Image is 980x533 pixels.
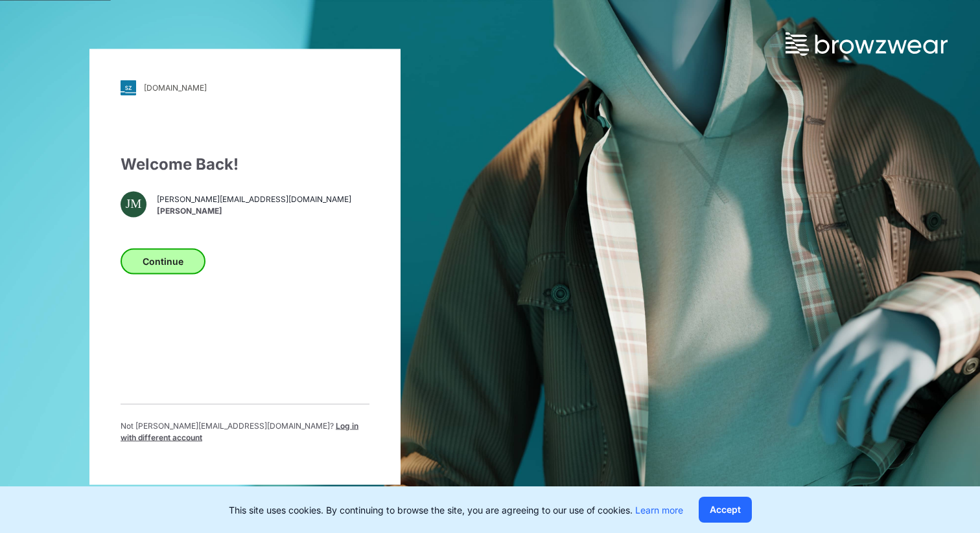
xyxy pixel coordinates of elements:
[121,420,369,443] p: Not [PERSON_NAME][EMAIL_ADDRESS][DOMAIN_NAME] ?
[121,80,136,95] img: svg+xml;base64,PHN2ZyB3aWR0aD0iMjgiIGhlaWdodD0iMjgiIHZpZXdCb3g9IjAgMCAyOCAyOCIgZmlsbD0ibm9uZSIgeG...
[786,32,948,56] img: browzwear-logo.73288ffb.svg
[144,83,207,93] div: [DOMAIN_NAME]
[229,503,683,517] p: This site uses cookies. By continuing to browse the site, you are agreeing to our use of cookies.
[699,497,752,523] button: Accept
[121,248,205,274] button: Continue
[121,191,146,217] div: JM
[635,505,683,516] a: Learn more
[157,194,351,205] span: [PERSON_NAME][EMAIL_ADDRESS][DOMAIN_NAME]
[157,205,351,217] span: [PERSON_NAME]
[121,80,369,95] a: [DOMAIN_NAME]
[121,152,369,176] div: Welcome Back!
